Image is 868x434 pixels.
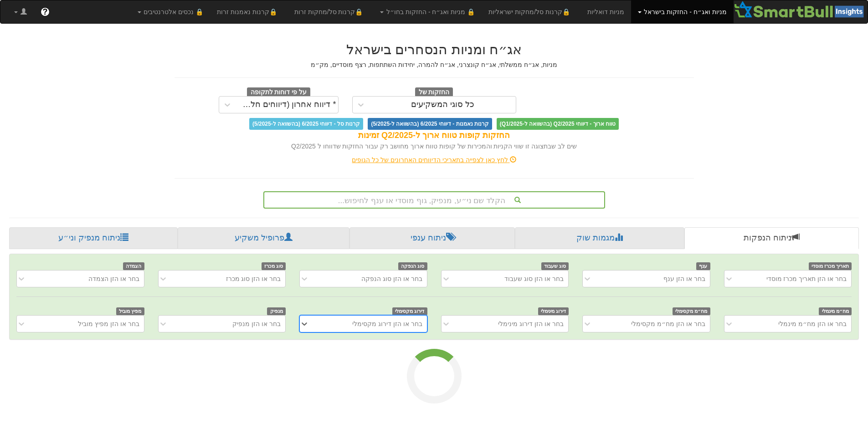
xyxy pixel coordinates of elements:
span: מנפיק [267,307,286,315]
span: מפיץ מוביל [116,307,144,315]
div: בחר או הזן סוג מכרז [226,274,281,283]
div: * דיווח אחרון (דיווחים חלקיים) [238,100,336,109]
a: מניות ואג״ח - החזקות בישראל [631,0,734,23]
span: קרנות נאמנות - דיווחי 6/2025 (בהשוואה ל-5/2025) [368,118,492,130]
div: בחר או הזן סוג שעבוד [504,274,564,283]
a: 🔒 מניות ואג״ח - החזקות בחו״ל [373,0,482,23]
span: ענף [696,262,710,270]
a: ? [34,0,56,23]
span: סוג מכרז [262,262,286,270]
div: בחר או הזן מנפיק [232,319,281,328]
h2: אג״ח ומניות הנסחרים בישראל [175,42,694,57]
div: בחר או הזן מפיץ מוביל [78,319,139,328]
div: בחר או הזן דירוג מינימלי [498,319,564,328]
span: החזקות של [415,87,453,97]
span: הצמדה [123,262,144,270]
span: מח״מ מינמלי [819,307,852,315]
div: בחר או הזן דירוג מקסימלי [352,319,422,328]
a: 🔒קרנות נאמנות זרות [210,0,288,23]
span: סוג שעבוד [541,262,569,270]
div: שים לב שבתצוגה זו שווי הקניות והמכירות של קופות טווח ארוך מחושב רק עבור החזקות שדווחו ל Q2/2025 [175,142,694,151]
div: בחר או הזן סוג הנפקה [361,274,422,283]
a: מניות דואליות [580,0,631,23]
div: בחר או הזן הצמדה [88,274,139,283]
div: כל סוגי המשקיעים [411,100,474,109]
div: הקלד שם ני״ע, מנפיק, גוף מוסדי או ענף לחיפוש... [264,192,604,208]
span: דירוג מקסימלי [392,307,427,315]
div: בחר או הזן תאריך מכרז מוסדי [766,274,847,283]
span: ? [42,7,47,16]
div: החזקות קופות טווח ארוך ל-Q2/2025 זמינות [175,130,694,142]
a: 🔒קרנות סל/מחקות ישראליות [482,0,580,23]
div: בחר או הזן מח״מ מקסימלי [631,319,705,328]
a: 🔒קרנות סל/מחקות זרות [288,0,373,23]
a: ניתוח מנפיק וני״ע [9,227,178,249]
div: בחר או הזן מח״מ מינמלי [778,319,847,328]
a: 🔒 נכסים אלטרנטיבים [131,0,211,23]
a: ניתוח ענפי [349,227,515,249]
a: פרופיל משקיע [178,227,349,249]
span: מח״מ מקסימלי [673,307,710,315]
a: מגמות שוק [515,227,684,249]
img: Smartbull [734,0,868,19]
div: בחר או הזן ענף [663,274,705,283]
span: דירוג מינימלי [538,307,569,315]
span: על פי דוחות לתקופה [247,87,310,97]
div: לחץ כאן לצפייה בתאריכי הדיווחים האחרונים של כל הגופים [168,155,701,164]
span: סוג הנפקה [398,262,427,270]
span: טווח ארוך - דיווחי Q2/2025 (בהשוואה ל-Q1/2025) [497,118,619,130]
h5: מניות, אג״ח ממשלתי, אג״ח קונצרני, אג״ח להמרה, יחידות השתתפות, רצף מוסדיים, מק״מ [175,61,694,68]
a: ניתוח הנפקות [684,227,859,249]
span: קרנות סל - דיווחי 6/2025 (בהשוואה ל-5/2025) [249,118,363,130]
span: תאריך מכרז מוסדי [809,262,852,270]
